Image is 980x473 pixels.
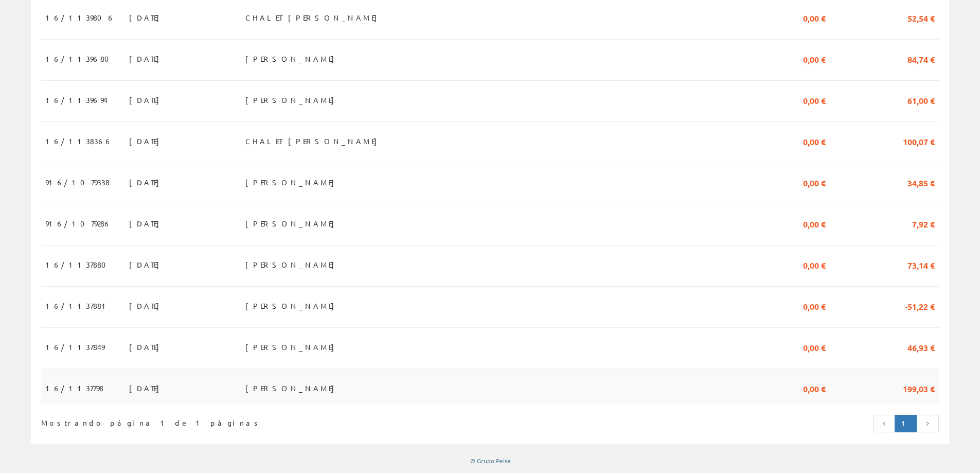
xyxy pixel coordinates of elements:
span: [DATE] [129,338,165,356]
span: CHALET [PERSON_NAME] [245,132,382,150]
span: 16/1139680 [45,50,115,67]
span: [PERSON_NAME] [245,297,340,314]
a: Página siguiente [916,415,939,432]
span: [PERSON_NAME] [245,91,340,109]
span: [DATE] [129,297,165,314]
span: 0,00 € [803,379,826,397]
span: 61,00 € [907,91,935,109]
span: 16/1138366 [45,132,113,150]
span: 52,54 € [907,9,935,26]
span: [DATE] [129,256,165,273]
span: 0,00 € [803,215,826,232]
span: [PERSON_NAME] [245,256,340,273]
span: 916/1079286 [45,215,112,232]
span: 16/1139694 [45,91,108,109]
span: 0,00 € [803,338,826,356]
span: 16/1137881 [45,297,110,314]
span: 7,92 € [912,215,935,232]
span: 16/1137798 [45,379,103,397]
span: [DATE] [129,132,165,150]
span: 34,85 € [907,173,935,191]
span: [PERSON_NAME] [245,215,340,232]
span: 0,00 € [803,50,826,67]
span: [DATE] [129,173,165,191]
span: [PERSON_NAME] [245,379,340,397]
a: Página anterior [873,415,896,432]
span: [DATE] [129,50,165,67]
span: 84,74 € [907,50,935,67]
span: 0,00 € [803,132,826,150]
span: 0,00 € [803,91,826,109]
span: 0,00 € [803,173,826,191]
div: © Grupo Peisa [31,457,949,465]
span: [DATE] [129,9,165,26]
span: [PERSON_NAME] [245,338,340,356]
span: 16/1137849 [45,338,104,356]
span: 199,03 € [903,379,935,397]
span: 100,07 € [903,132,935,150]
span: CHALET [PERSON_NAME] [245,9,382,26]
span: 916/1079338 [45,173,110,191]
span: [DATE] [129,379,165,397]
span: 16/1139806 [45,9,115,26]
span: 16/1137880 [45,256,112,273]
span: 73,14 € [907,256,935,273]
span: [PERSON_NAME] [245,173,340,191]
span: [DATE] [129,215,165,232]
span: 0,00 € [803,297,826,314]
span: 0,00 € [803,256,826,273]
a: Página actual [895,415,917,432]
div: Mostrando página 1 de 1 páginas [41,414,406,428]
span: -51,22 € [905,297,935,314]
span: [DATE] [129,91,165,109]
span: 46,93 € [907,338,935,356]
span: [PERSON_NAME] [245,50,340,67]
span: 0,00 € [803,9,826,26]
